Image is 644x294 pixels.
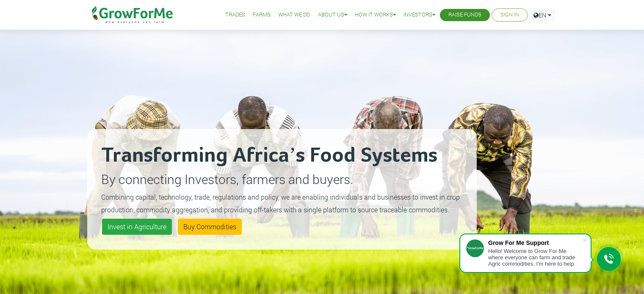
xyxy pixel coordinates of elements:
a: How it Works [355,11,396,19]
a: Raise Funds [448,11,481,19]
a: What We Do [278,11,310,19]
div: Grow For Me Support [488,239,582,246]
a: Invest in Agriculture [102,219,172,235]
h2: Transforming Africa’s Food Systems [101,143,463,168]
a: Farms [253,11,271,19]
a: Buy Commodities [178,219,242,235]
a: Sign In [500,11,519,19]
div: Hello! Welcome to Grow For Me where everyone can farm and trade Agric commodities. I'm here to help. [488,248,582,267]
a: Trades [225,11,245,19]
a: EN [530,8,555,22]
small: Combining capital, technology, trade, regulations and policy, we are enabling individuals and bus... [101,192,460,214]
a: About Us [318,11,347,19]
a: Investors [404,11,435,19]
p: By connecting Investors, farmers and buyers. [101,170,463,189]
